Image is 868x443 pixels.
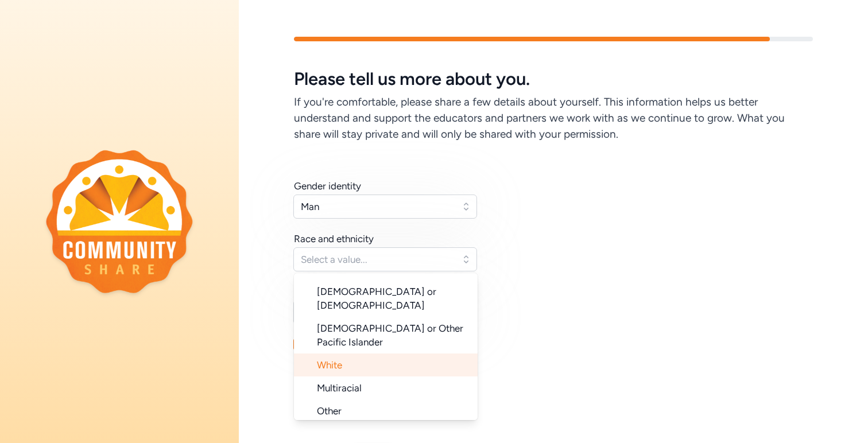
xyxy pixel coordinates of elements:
button: Select a value... [293,247,477,271]
span: Other [317,405,342,417]
div: Race and ethnicity [294,232,374,246]
h6: If you're comfortable, please share a few details about yourself. This information helps us bette... [294,94,813,142]
span: Man [301,200,454,213]
span: [DEMOGRAPHIC_DATA] or [DEMOGRAPHIC_DATA] [317,286,436,311]
h5: Please tell us more about you. [294,69,813,90]
span: Multiracial [317,382,362,394]
span: White [317,359,342,371]
span: Select a value... [301,252,454,266]
span: [DEMOGRAPHIC_DATA] or Other Pacific Islander [317,322,463,348]
div: Gender identity [294,179,361,193]
ul: Select a value... [294,273,478,420]
button: Man [293,195,477,219]
img: logo [46,150,193,293]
